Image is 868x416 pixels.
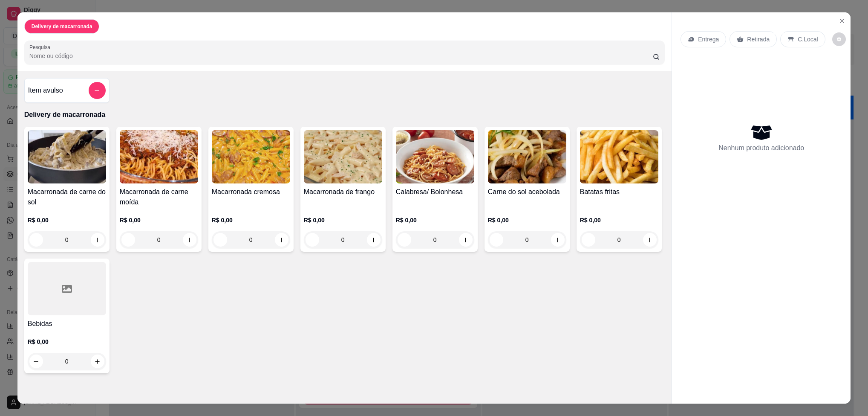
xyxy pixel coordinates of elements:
[29,44,53,51] label: Pesquisa
[212,130,290,183] img: product-image
[747,35,770,44] p: Retirada
[89,82,106,99] button: add-separate-item
[28,85,63,96] h4: Item avulso
[396,130,474,183] img: product-image
[304,130,382,183] img: product-image
[835,14,849,28] button: Close
[832,32,846,46] button: decrease-product-quantity
[32,23,92,30] p: Delivery de macarronada
[580,187,658,197] h4: Batatas fritas
[488,130,566,183] img: product-image
[580,216,658,224] p: R$ 0,00
[24,110,665,120] p: Delivery de macarronada
[396,216,474,224] p: R$ 0,00
[28,130,106,183] img: product-image
[304,216,382,224] p: R$ 0,00
[698,35,719,44] p: Entrega
[580,130,658,183] img: product-image
[120,216,198,224] p: R$ 0,00
[396,187,474,197] h4: Calabresa/ Bolonhesa
[28,216,106,224] p: R$ 0,00
[798,35,818,44] p: C.Local
[29,52,653,60] input: Pesquisa
[304,187,382,197] h4: Macarronada de frango
[212,216,290,224] p: R$ 0,00
[120,187,198,207] h4: Macarronada de carne moída
[488,216,566,224] p: R$ 0,00
[28,319,106,329] h4: Bebidas
[212,187,290,197] h4: Macarronada cremosa
[28,337,106,346] p: R$ 0,00
[28,187,106,207] h4: Macarronada de carne do sol
[120,130,198,183] img: product-image
[488,187,566,197] h4: Carne do sol acebolada
[718,143,804,153] p: Nenhum produto adicionado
